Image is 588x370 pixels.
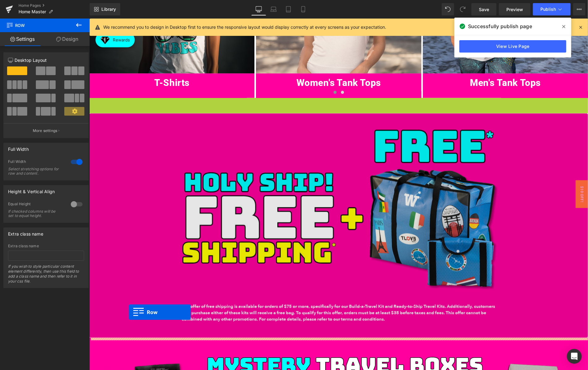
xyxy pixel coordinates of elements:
button: More [573,3,586,15]
a: Design [45,32,90,46]
a: New Library [90,3,120,15]
p: Desktop Layout [8,57,84,63]
span: $10 OFF! [486,162,499,189]
a: Home Pages [19,3,90,8]
span: Row [6,19,68,32]
a: Desktop [251,3,266,15]
h1: Men's Tank Tops [334,58,499,70]
span: Publish [540,7,556,12]
button: Publish [533,3,571,15]
h1: Women's Tank Tops [167,58,332,70]
p: Rewards [20,19,40,24]
a: Preview [499,3,530,15]
div: Extra class name [8,228,43,236]
a: Laptop [266,3,281,15]
div: Height & Vertical Align [8,185,55,194]
div: If checked columns will be set to equal height. [8,209,64,218]
a: Tablet [281,3,296,15]
span: Library [101,6,116,12]
button: avada-joy-button-widget [6,14,45,29]
span: Successfully publish page [468,23,532,30]
p: More settings [33,128,58,134]
p: We recommend you to design in Desktop first to ensure the responsive layout would display correct... [103,24,386,31]
span: Save [479,6,489,13]
button: Redo [457,3,469,15]
div: If you wish to style particular content element differently, then use this field to add a class n... [8,264,84,288]
button: Undo [442,3,454,15]
div: Full Width [8,143,29,152]
span: Home Master [19,9,46,14]
div: Select stretching options for row and content. [8,167,64,176]
div: Equal Height [8,202,65,208]
a: Mobile [296,3,311,15]
div: Full Width [8,159,65,166]
button: More settings [4,123,88,138]
span: Preview [506,6,523,13]
a: View Live Page [459,40,566,53]
div: Open Intercom Messenger [567,349,582,364]
div: Extra class name [8,244,84,248]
